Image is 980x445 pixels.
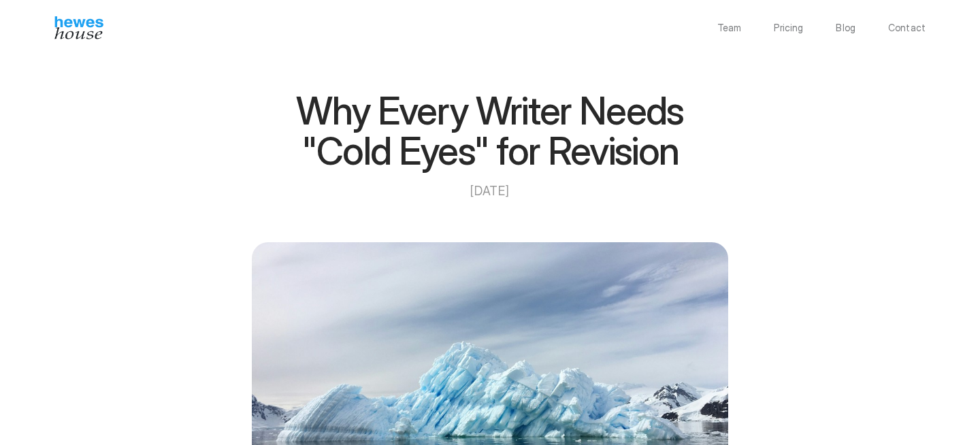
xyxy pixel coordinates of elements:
[286,182,694,201] p: [DATE]
[774,23,803,33] a: Pricing
[836,23,855,33] a: Blog
[717,23,742,33] a: Team
[888,23,926,33] a: Contact
[286,91,694,172] h1: Why Every Writer Needs "Cold Eyes" for Revision
[54,16,103,39] img: Hewes House’s book coach services offer creative writing courses, writing class to learn differen...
